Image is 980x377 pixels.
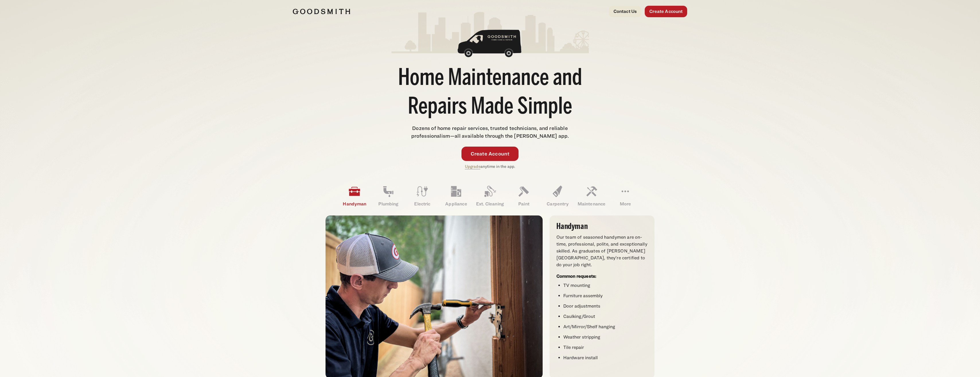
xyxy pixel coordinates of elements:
[405,201,439,207] p: Electric
[507,181,541,211] a: Paint
[507,201,541,207] p: Paint
[541,201,574,207] p: Carpentry
[371,181,405,211] a: Plumbing
[338,181,371,211] a: Handyman
[405,181,439,211] a: Electric
[574,201,608,207] p: Maintenance
[439,181,473,211] a: Appliance
[563,303,648,310] li: Door adjustments
[563,334,648,341] li: Weather stripping
[338,201,371,207] p: Handyman
[461,147,519,161] a: Create Account
[465,164,480,169] a: Upgrade
[609,6,642,17] a: Contact Us
[563,282,648,289] li: TV mounting
[411,125,569,139] span: Dozens of home repair services, trusted technicians, and reliable professionalism—all available t...
[439,201,473,207] p: Appliance
[563,344,648,351] li: Tile repair
[371,201,405,207] p: Plumbing
[563,292,648,299] li: Furniture assembly
[556,222,648,230] h3: Handyman
[556,273,597,279] strong: Common requests:
[574,181,608,211] a: Maintenance
[563,323,648,330] li: Art/Mirror/Shelf hanging
[608,181,642,211] a: More
[391,65,589,122] h1: Home Maintenance and Repairs Made Simple
[293,9,350,14] img: Goodsmith
[465,163,515,170] p: anytime in the app.
[556,234,648,268] p: Our team of seasoned handymen are on-time, professional, polite, and exceptionally skilled. As gr...
[563,354,648,361] li: Hardware install
[473,201,507,207] p: Ext. Cleaning
[608,201,642,207] p: More
[563,313,648,320] li: Caulking/Grout
[541,181,574,211] a: Carpentry
[645,6,687,17] a: Create Account
[473,181,507,211] a: Ext. Cleaning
